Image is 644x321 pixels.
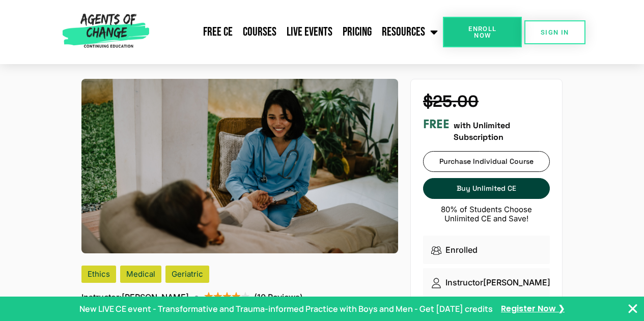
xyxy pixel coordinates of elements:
p: New LIVE CE event - Transformative and Trauma-informed Practice with Boys and Men - Get [DATE] cr... [79,303,493,315]
h3: FREE [423,117,450,132]
h4: $25.00 [423,92,550,111]
a: SIGN IN [524,20,585,44]
nav: Menu [153,19,443,45]
span: SIGN IN [541,29,569,36]
a: Purchase Individual Course [423,151,550,172]
a: Courses [238,19,282,45]
p: 80% of Students Choose Unlimited CE and Save! [423,205,550,223]
p: (10 Reviews) [254,291,303,303]
span: Buy Unlimited CE [457,184,516,193]
span: Enroll Now [459,25,506,39]
div: Medical [120,266,161,283]
a: Register Now ❯ [501,303,565,314]
p: Instructor [445,276,483,288]
span: Instructor: [81,291,122,303]
a: Enroll Now [443,17,522,47]
button: Close Banner [627,303,639,315]
a: Buy Unlimited CE [423,178,550,199]
a: Resources [377,19,443,45]
p: [PERSON_NAME] [81,291,189,303]
div: Geriatric [165,266,209,283]
img: Ethics of End-of-Life Care (1 Ethics CE Credit) [81,79,398,254]
span: Purchase Individual Course [439,157,534,166]
a: Pricing [338,19,377,45]
a: Free CE [198,19,238,45]
p: [PERSON_NAME] [483,276,550,288]
div: with Unlimited Subscription [423,117,550,143]
a: Live Events [282,19,338,45]
p: Enrolled [445,244,478,256]
div: Ethics [81,266,116,283]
